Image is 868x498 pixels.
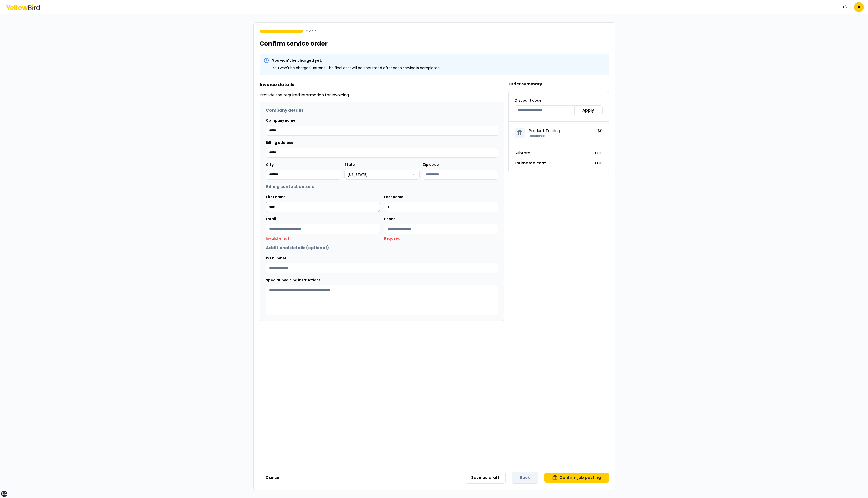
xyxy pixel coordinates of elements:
div: 2xl [1,492,7,496]
p: Invalid email [266,236,380,241]
h3: Invoice details [260,81,504,88]
h2: Company details [266,107,303,113]
p: Product Testing [529,128,560,134]
label: Zip code [423,162,439,167]
p: TBD [594,150,603,156]
button: Confirm job posting [544,473,609,483]
h2: Additional details (optional) [266,245,498,251]
label: Last name [384,194,403,199]
button: Cancel [260,473,286,483]
label: PO number [266,256,286,261]
h2: Order summary [508,81,609,87]
label: Company name [266,118,295,123]
p: TBD [594,160,603,166]
button: Apply [574,105,603,115]
label: First name [266,194,286,199]
label: Discount code [515,98,542,103]
p: Required [384,236,498,241]
p: You won't be charged upfront. The final cost will be confirmed after each service is completed. [272,65,440,71]
p: 2 of 2 [306,29,316,34]
h1: Confirm service order [260,40,328,48]
label: Billing address [266,140,293,145]
label: Phone [384,216,396,221]
label: City [266,162,274,167]
p: Estimated cost [515,160,546,166]
p: Provide the required information for invoicing [260,92,504,98]
p: $0 [598,128,603,134]
label: State [344,162,355,167]
button: Save as draft [465,472,506,484]
label: Email [266,216,276,221]
h4: You won't be charged yet. [272,58,440,63]
span: JL [854,2,864,12]
label: Special invoicing instructions [266,278,321,283]
p: Locations x 1 [529,134,546,138]
h2: Billing contact details [266,184,498,190]
p: Subtotal [515,150,531,156]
